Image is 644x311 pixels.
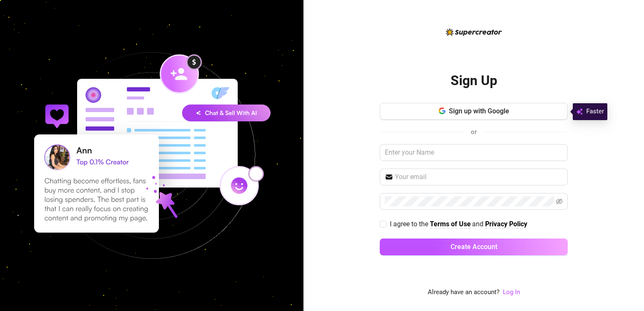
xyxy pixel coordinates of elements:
img: svg%3e [576,107,583,117]
a: Log In [503,287,520,298]
input: Your email [395,172,563,182]
input: Enter your Name [380,144,568,161]
button: Sign up with Google [380,103,568,120]
span: Already have an account? [428,287,499,298]
span: or [471,128,477,136]
span: Sign up with Google [449,107,509,115]
span: I agree to the [390,220,430,228]
strong: Terms of Use [430,220,471,228]
span: eye-invisible [556,198,563,205]
img: signup-background-D0MIrEPF.svg [6,10,298,301]
span: Create Account [451,243,497,251]
span: Faster [586,107,604,117]
h2: Sign Up [451,72,497,89]
a: Log In [503,288,520,296]
a: Privacy Policy [485,220,527,229]
img: logo-BBDzfeDw.svg [446,28,502,36]
span: and [472,220,485,228]
a: Terms of Use [430,220,471,229]
button: Create Account [380,239,568,255]
strong: Privacy Policy [485,220,527,228]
